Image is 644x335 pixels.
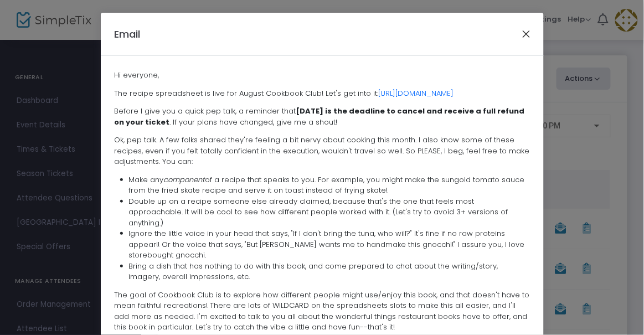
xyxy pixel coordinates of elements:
[519,27,533,41] button: Close
[379,88,454,99] a: [URL][DOMAIN_NAME]
[129,228,530,261] li: Ignore the little voice in your head that says, "If I don't bring the tuna, who will?" It's fine ...
[115,106,530,127] p: Before I give you a quick pep talk, a reminder that . If your plans have changed, give me a shout!
[115,290,530,333] p: The goal of Cookbook Club is to explore how different people might use/enjoy this book, and that ...
[129,174,530,196] li: Make any of a recipe that speaks to you. For example, you might make the sungold tomato sauce fro...
[115,106,525,127] strong: [DATE] is the deadline to cancel and receive a full refund on your ticket
[164,174,205,185] i: component
[115,88,530,99] p: The recipe spreadsheet is live for August Cookbook Club! Let's get into it:
[115,70,530,81] p: Hi everyone,
[129,196,530,229] li: Double up on a recipe someone else already claimed, because that's the one that feels most approa...
[129,261,530,282] li: Bring a dish that has nothing to do with this book, and come prepared to chat about the writing/s...
[115,27,141,42] h4: Email
[115,135,530,167] p: Ok, pep talk. A few folks shared they're feeling a bit nervy about cooking this month. I also kno...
